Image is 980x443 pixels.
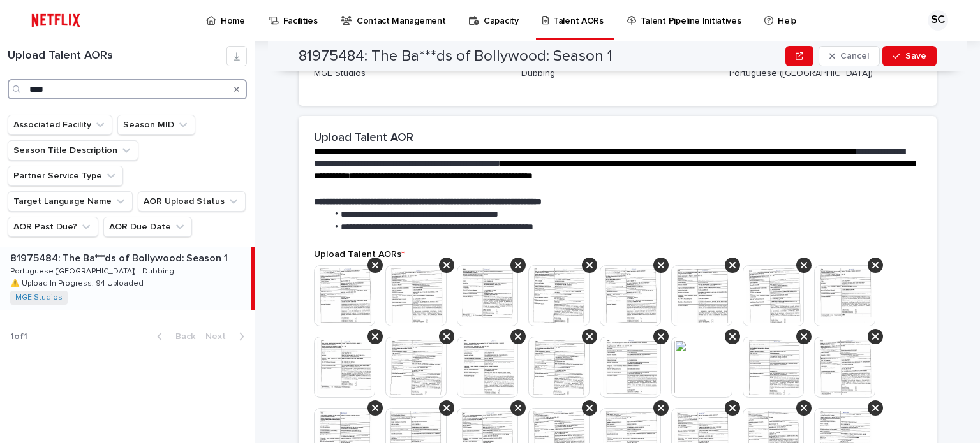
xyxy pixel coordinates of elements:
[15,293,63,302] a: MGE Studios
[147,331,200,342] button: Back
[819,46,880,66] button: Cancel
[314,67,506,80] p: MGE Studios
[882,46,937,66] button: Save
[168,332,195,341] span: Back
[138,191,246,212] button: AOR Upload Status
[8,191,133,212] button: Target Language Name
[299,47,612,66] h2: 81975484: The Ba***ds of Bollywood: Season 1
[205,332,234,341] span: Next
[8,115,112,135] button: Associated Facility
[10,277,146,288] p: ⚠️ Upload In Progress: 94 Uploaded
[314,250,405,259] span: Upload Talent AORs
[840,52,869,61] span: Cancel
[8,79,247,99] input: Search
[8,140,138,161] button: Season Title Description
[8,217,98,237] button: AOR Past Due?
[10,250,230,265] p: 81975484: The Ba***ds of Bollywood: Season 1
[521,67,713,80] p: Dubbing
[8,166,123,186] button: Partner Service Type
[117,115,195,135] button: Season MID
[103,217,192,237] button: AOR Due Date
[729,67,921,80] p: Portuguese ([GEOGRAPHIC_DATA])
[8,49,226,63] h1: Upload Talent AORs
[905,52,926,61] span: Save
[928,10,948,31] div: SC
[10,265,177,276] p: Portuguese ([GEOGRAPHIC_DATA]) - Dubbing
[314,131,413,145] h2: Upload Talent AOR
[200,331,255,342] button: Next
[26,8,86,33] img: ifQbXi3ZQGMSEF7WDB7W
